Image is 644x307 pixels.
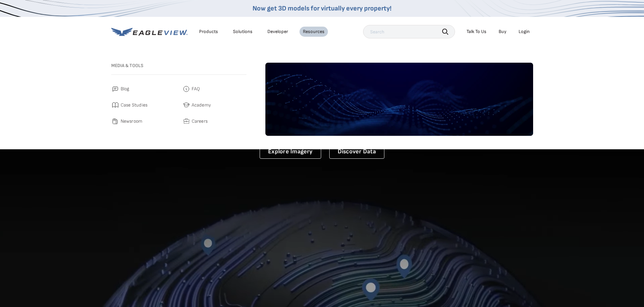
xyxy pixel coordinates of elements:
[260,145,321,159] a: Explore Imagery
[267,29,288,35] a: Developer
[192,85,200,93] span: FAQ
[182,101,246,109] a: Academy
[111,85,175,93] a: Blog
[233,29,253,35] div: Solutions
[111,117,175,125] a: Newsroom
[182,85,246,93] a: FAQ
[121,85,129,93] span: Blog
[303,29,325,35] div: Resources
[192,101,211,109] span: Academy
[519,29,530,35] div: Login
[329,145,384,159] a: Discover Data
[182,117,246,125] a: Careers
[192,117,208,125] span: Careers
[111,117,119,125] img: newsroom.svg
[182,117,190,125] img: careers.svg
[499,29,506,35] a: Buy
[253,4,391,12] a: Now get 3D models for virtually every property!
[111,101,175,109] a: Case Studies
[182,85,190,93] img: faq.svg
[199,29,218,35] div: Products
[111,85,119,93] img: blog.svg
[111,63,246,69] h3: Media & Tools
[121,117,143,125] span: Newsroom
[265,63,533,136] img: default-image.webp
[111,101,119,109] img: case_studies.svg
[467,29,486,35] div: Talk To Us
[363,25,455,38] input: Search
[182,101,190,109] img: academy.svg
[121,101,148,109] span: Case Studies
